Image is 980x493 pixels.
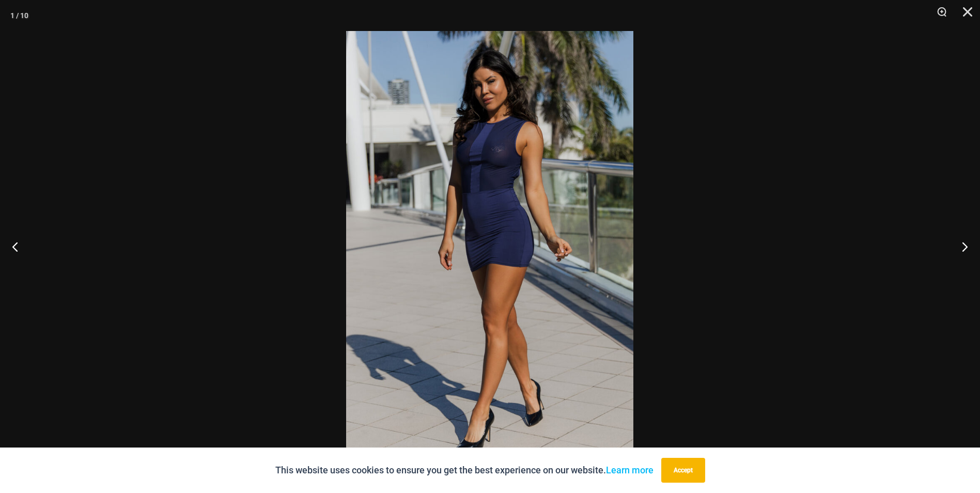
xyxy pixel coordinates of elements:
[941,221,980,272] button: Next
[661,458,705,483] button: Accept
[10,8,28,23] div: 1 / 10
[606,465,654,475] a: Learn more
[275,463,654,478] p: This website uses cookies to ensure you get the best experience on our website.
[346,31,633,462] img: Desire Me Navy 5192 Dress 11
